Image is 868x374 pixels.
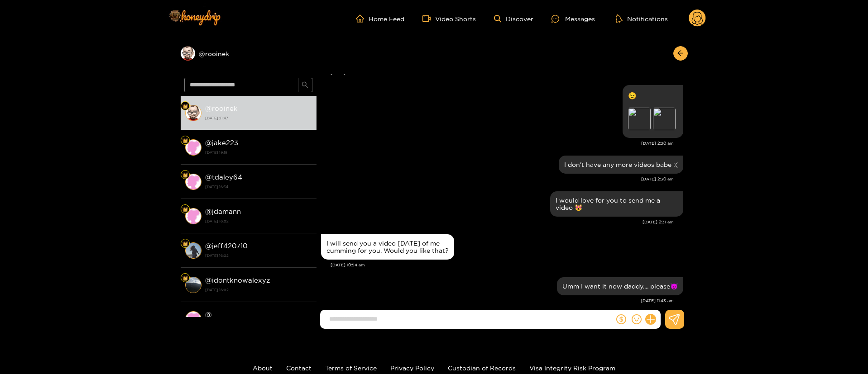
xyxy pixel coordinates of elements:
[673,46,688,61] button: arrow-left
[182,172,188,178] img: Fan Level
[205,173,242,181] strong: @ tdaley64
[205,208,241,215] strong: @ jdamann
[632,314,642,324] span: smile
[205,104,238,112] strong: @ rooinek
[205,114,312,122] strong: [DATE] 21:47
[356,14,404,23] a: Home Feed
[321,219,674,225] div: [DATE] 2:31 am
[205,242,248,250] strong: @ jeff420710
[551,14,595,24] div: Messages
[331,262,683,268] div: [DATE] 10:54 am
[205,286,312,294] strong: [DATE] 16:02
[182,138,188,143] img: Fan Level
[494,15,533,23] a: Discover
[614,312,628,326] button: dollar
[185,174,201,190] img: conversation
[356,14,369,23] span: home
[185,139,201,156] img: conversation
[529,365,615,371] a: Visa Integrity Risk Program
[205,251,312,260] strong: [DATE] 16:02
[286,365,312,371] a: Contact
[326,240,449,254] div: I will send you a video [DATE] of me cumming for you. Would you like that?
[185,242,201,259] img: conversation
[302,81,308,89] span: search
[613,14,671,23] button: Notifications
[321,234,454,260] div: Sep. 30, 10:54 am
[182,241,188,246] img: Fan Level
[390,365,434,371] a: Privacy Policy
[181,46,317,61] div: @rooinek
[205,217,312,225] strong: [DATE] 16:02
[556,197,678,211] div: I would love for you to send me a video 😻
[628,90,678,101] p: 😉
[185,311,201,327] img: conversation
[564,161,678,168] div: I don't have any more videos babe :(
[557,277,683,295] div: Sep. 30, 11:43 am
[321,176,674,182] div: [DATE] 2:30 am
[616,314,626,324] span: dollar
[182,275,188,281] img: Fan Level
[321,298,674,304] div: [DATE] 11:43 am
[182,207,188,212] img: Fan Level
[185,105,201,121] img: conversation
[185,277,201,293] img: conversation
[205,183,312,191] strong: [DATE] 16:34
[298,78,312,92] button: search
[325,365,377,371] a: Terms of Service
[205,276,270,284] strong: @ idontknowalexyz
[562,283,678,290] div: Umm I want it now daddy.... please😈
[205,148,312,156] strong: [DATE] 19:18
[559,156,683,174] div: Sep. 30, 2:30 am
[422,14,476,23] a: Video Shorts
[253,365,273,371] a: About
[185,208,201,224] img: conversation
[623,85,683,138] div: Sep. 30, 2:30 am
[448,365,516,371] a: Custodian of Records
[422,14,435,23] span: video-camera
[321,140,674,147] div: [DATE] 2:30 am
[205,139,238,147] strong: @ jake223
[205,311,212,318] strong: @
[182,104,188,109] img: Fan Level
[677,50,684,57] span: arrow-left
[550,191,683,217] div: Sep. 30, 2:31 am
